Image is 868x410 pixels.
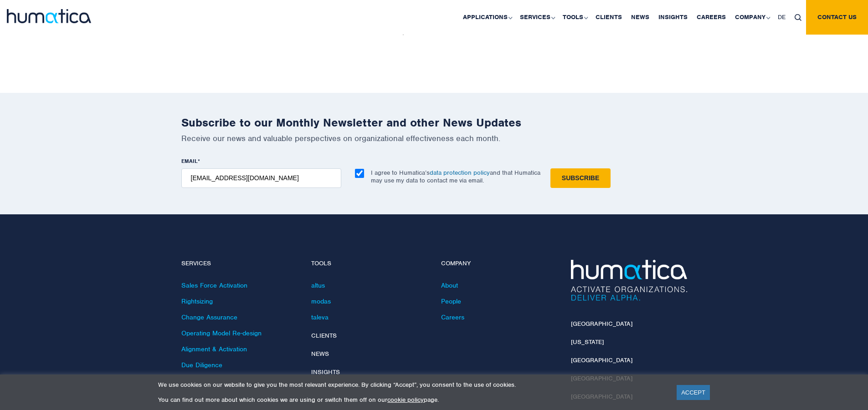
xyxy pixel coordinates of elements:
[311,297,331,305] a: modas
[181,133,687,143] p: Receive our news and valuable perspectives on organizational effectiveness each month.
[355,169,364,178] input: I agree to Humatica’sdata protection policyand that Humatica may use my data to contact me via em...
[441,313,464,321] a: Careers
[181,345,247,353] a: Alignment & Activation
[430,169,490,177] a: data protection policy
[181,313,237,321] a: Change Assurance
[677,385,710,400] a: ACCEPT
[158,396,665,404] p: You can find out more about which cookies we are using or switch them off on our page.
[571,320,632,328] a: [GEOGRAPHIC_DATA]
[181,260,298,268] h4: Services
[311,368,340,376] a: Insights
[158,381,665,389] p: We use cookies on our website to give you the most relevant experience. By clicking “Accept”, you...
[311,350,329,358] a: News
[441,297,461,305] a: People
[311,332,337,339] a: Clients
[441,260,557,268] h4: Company
[181,168,341,188] input: name@company.com
[441,281,458,289] a: About
[371,169,540,184] p: I agree to Humatica’s and that Humatica may use my data to contact me via email.
[778,13,786,21] span: DE
[181,157,198,165] span: EMAIL
[571,356,632,364] a: [GEOGRAPHIC_DATA]
[550,168,611,188] input: Subscribe
[387,396,424,404] a: cookie policy
[311,260,427,268] h4: Tools
[7,9,91,23] img: logo
[795,14,801,21] img: search_icon
[181,281,247,289] a: Sales Force Activation
[181,297,213,305] a: Rightsizing
[181,361,222,369] a: Due Diligence
[311,281,325,289] a: altus
[181,329,262,337] a: Operating Model Re-design
[181,116,687,130] h2: Subscribe to our Monthly Newsletter and other News Updates
[571,338,604,346] a: [US_STATE]
[311,313,329,321] a: taleva
[571,260,687,301] img: Humatica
